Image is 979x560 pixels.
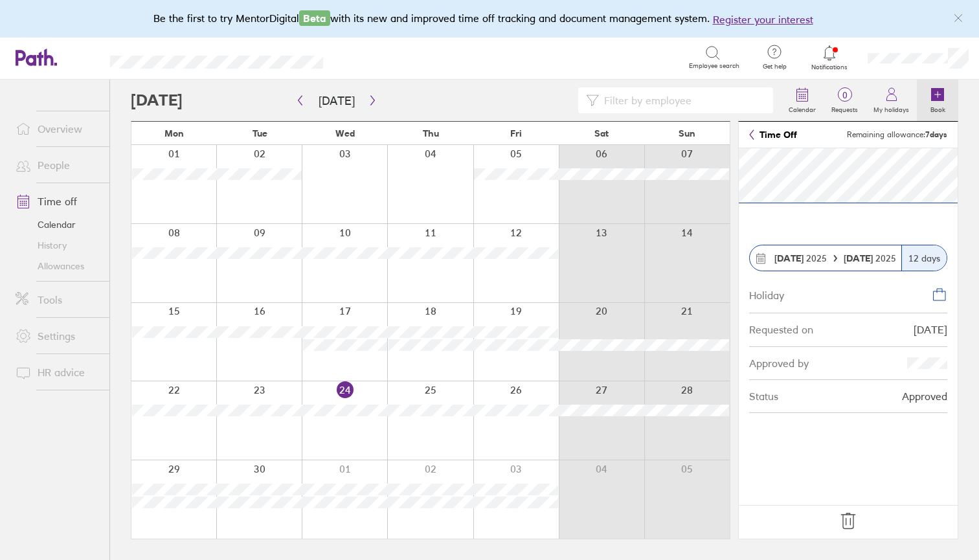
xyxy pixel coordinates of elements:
div: [DATE] [914,324,947,335]
span: Tue [253,128,267,139]
span: Mon [164,128,184,139]
label: Requests [824,102,866,114]
div: 12 days [901,245,947,271]
a: Overview [5,116,109,142]
a: Time Off [749,129,797,140]
span: Notifications [809,63,851,71]
label: My holidays [866,102,917,114]
span: Wed [335,128,355,139]
span: Sun [679,128,695,139]
a: History [5,235,109,256]
input: Filter by employee [599,88,765,113]
strong: [DATE] [774,252,804,264]
div: Search [358,51,391,63]
a: Notifications [809,44,851,71]
div: Be the first to try MentorDigital with its new and improved time off tracking and document manage... [153,10,826,27]
a: Calendar [781,80,824,121]
span: Sat [594,128,609,139]
a: Time off [5,188,109,214]
a: Settings [5,323,109,349]
strong: [DATE] [844,252,875,264]
span: 0 [824,90,866,100]
label: Calendar [781,102,824,114]
a: My holidays [866,80,917,121]
strong: 7 days [925,129,947,139]
a: 0Requests [824,80,866,121]
span: 2025 [774,253,827,263]
a: Allowances [5,256,109,276]
a: HR advice [5,359,109,385]
div: Holiday [749,287,784,301]
button: [DATE] [308,90,365,111]
a: Calendar [5,214,109,235]
span: Employee search [689,62,739,70]
div: Approved [902,390,947,402]
a: Book [917,80,958,121]
a: People [5,152,109,178]
div: Requested on [749,324,813,335]
div: Status [749,390,778,402]
span: Remaining allowance: [847,130,947,139]
span: 2025 [844,253,896,263]
span: Thu [423,128,439,139]
label: Book [923,102,953,114]
a: Tools [5,287,109,313]
button: Register your interest [713,12,813,27]
span: Get help [754,63,796,71]
span: Fri [510,128,522,139]
span: Beta [299,10,330,26]
div: Approved by [749,357,809,369]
